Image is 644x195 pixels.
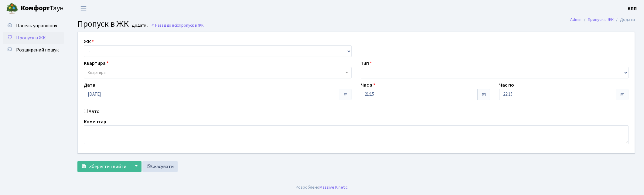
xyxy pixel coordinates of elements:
[361,60,372,67] label: Тип
[88,70,106,76] span: Квартира
[6,2,18,15] img: logo.png
[84,60,109,67] label: Квартира
[570,16,581,23] a: Admin
[77,161,130,172] button: Зберегти і вийти
[89,163,126,170] span: Зберегти і вийти
[179,22,204,28] span: Пропуск в ЖК
[3,44,64,56] a: Розширений пошук
[89,108,100,115] label: Авто
[16,47,59,53] span: Розширений пошук
[84,38,94,45] label: ЖК
[296,184,349,191] div: Розроблено .
[76,3,91,13] button: Переключити навігацію
[614,16,635,23] li: Додати
[131,23,148,28] small: Додати .
[628,5,637,12] a: КПП
[16,35,46,41] span: Пропуск в ЖК
[361,81,375,89] label: Час з
[499,81,514,89] label: Час по
[319,184,348,190] a: Massive Kinetic
[3,20,64,32] a: Панель управління
[628,5,637,12] b: КПП
[561,13,644,26] nav: breadcrumb
[77,18,129,30] span: Пропуск в ЖК
[84,118,106,125] label: Коментар
[3,32,64,44] a: Пропуск в ЖК
[21,3,64,14] span: Таун
[16,22,57,29] span: Панель управління
[588,16,614,23] a: Пропуск в ЖК
[151,22,204,28] a: Назад до всіхПропуск в ЖК
[21,3,50,13] b: Комфорт
[84,81,95,89] label: Дата
[142,161,178,172] a: Скасувати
